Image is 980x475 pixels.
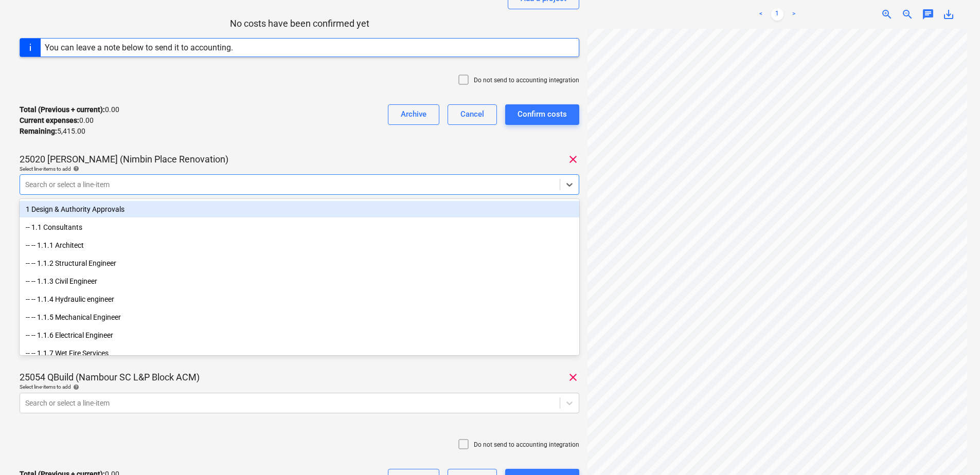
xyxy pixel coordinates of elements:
[942,8,955,21] span: save_alt
[771,8,783,21] a: Page 1 is your current page
[20,255,579,271] div: -- -- 1.1.2 Structural Engineer
[45,43,233,52] div: You can leave a note below to send it to accounting.
[881,8,893,21] span: zoom_in
[20,237,579,253] div: -- -- 1.1.1 Architect
[20,116,79,124] strong: Current expenses :
[505,104,579,125] button: Confirm costs
[71,166,79,172] span: help
[788,8,800,21] a: Next page
[474,76,579,85] p: Do not send to accounting integration
[20,127,57,135] strong: Remaining :
[20,291,579,307] div: -- -- 1.1.4 Hydraulic engineer
[20,273,579,289] div: -- -- 1.1.3 Civil Engineer
[901,8,914,21] span: zoom_out
[71,384,79,390] span: help
[755,8,767,21] a: Previous page
[518,107,567,121] div: Confirm costs
[922,8,934,21] span: chat
[567,371,579,383] span: clear
[474,441,579,449] p: Do not send to accounting integration
[20,201,579,217] div: 1 Design & Authority Approvals
[20,166,579,172] div: Select line-items to add
[460,107,484,121] div: Cancel
[20,17,579,30] p: No costs have been confirmed yet
[20,153,228,166] p: 25020 [PERSON_NAME] (Nimbin Place Renovation)
[20,126,85,137] p: 5,415.00
[20,105,105,114] strong: Total (Previous + current) :
[20,371,200,383] p: 25054 QBuild (Nambour SC L&P Block ACM)
[20,115,94,126] p: 0.00
[448,104,497,125] button: Cancel
[388,104,439,125] button: Archive
[401,107,426,121] div: Archive
[20,309,579,325] div: -- -- 1.1.5 Mechanical Engineer
[929,426,980,475] iframe: Chat Widget
[20,345,579,361] div: -- -- 1.1.7 Wet Fire Services
[20,104,119,115] p: 0.00
[20,327,579,343] div: -- -- 1.1.6 Electrical Engineer
[20,383,579,390] div: Select line-items to add
[567,153,579,166] span: clear
[20,219,579,235] div: -- 1.1 Consultants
